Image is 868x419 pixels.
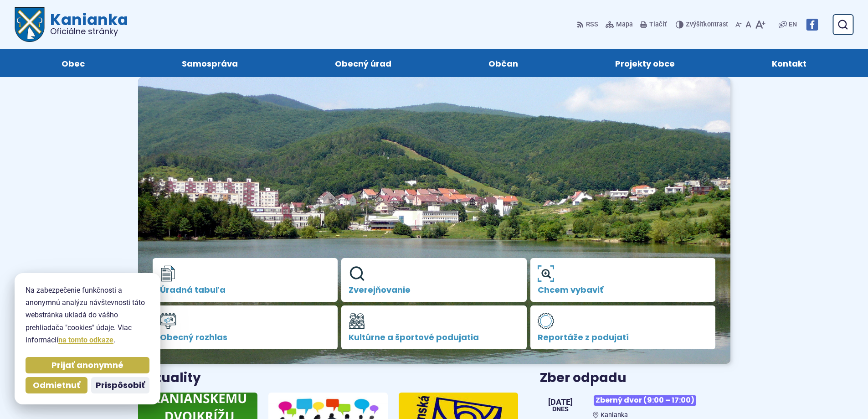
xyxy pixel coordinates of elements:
span: Kultúrne a športové podujatia [349,333,519,342]
a: Reportáže z podujatí [530,305,716,349]
a: na tomto odkaze [58,336,113,344]
a: EN [787,19,799,30]
span: Občan [488,49,518,77]
span: Zvýšiť [686,21,704,28]
button: Zvýšiťkontrast [676,15,730,34]
span: Zverejňovanie [349,285,519,295]
a: Samospráva [142,49,277,77]
span: Prispôsobiť [96,380,145,391]
a: Projekty obce [576,49,714,77]
a: Zverejňovanie [341,258,527,302]
span: RSS [586,19,598,30]
a: Kontakt [733,49,846,77]
a: Chcem vybaviť [530,258,716,302]
button: Nastaviť pôvodnú veľkosť písma [744,15,753,34]
span: Projekty obce [615,49,675,77]
h3: Aktuality [138,371,201,385]
span: Chcem vybaviť [538,285,709,295]
span: Dnes [548,406,573,413]
span: Obecný úrad [335,49,391,77]
h1: Kanianka [45,12,128,36]
span: Kontakt [772,49,806,77]
button: Prispôsobiť [91,377,149,393]
span: EN [789,19,797,30]
button: Odmietnuť [26,377,87,393]
span: kontrast [686,21,728,29]
a: Mapa [604,15,635,34]
span: Prijať anonymné [51,360,123,371]
span: Odmietnuť [33,380,80,391]
span: Zberný dvor (9:00 – 17:00) [594,395,696,406]
span: Úradná tabuľa [160,285,331,295]
span: Mapa [616,19,633,30]
h3: Zber odpadu [540,371,730,385]
button: Tlačiť [638,15,668,34]
button: Zmenšiť veľkosť písma [734,15,744,34]
a: Občan [449,49,558,77]
span: Kanianka [601,411,628,419]
a: Kultúrne a športové podujatia [341,305,527,349]
img: Prejsť na Facebook stránku [806,19,818,31]
span: Samospráva [182,49,238,77]
a: Obecný rozhlas [153,305,338,349]
span: Reportáže z podujatí [538,333,709,342]
a: Obecný úrad [295,49,431,77]
a: Zberný dvor (9:00 – 17:00) Kanianka [DATE] Dnes [540,392,730,419]
p: Na zabezpečenie funkčnosti a anonymnú analýzu návštevnosti táto webstránka ukladá do vášho prehli... [26,284,149,346]
a: Logo Kanianka, prejsť na domovskú stránku. [15,7,128,42]
button: Zväčšiť veľkosť písma [753,15,767,34]
img: Prejsť na domovskú stránku [15,7,45,42]
a: RSS [577,15,600,34]
span: Tlačiť [649,21,667,29]
span: Obec [62,49,85,77]
a: Obec [22,49,124,77]
a: Úradná tabuľa [153,258,338,302]
span: Obecný rozhlas [160,333,331,342]
span: Oficiálne stránky [50,27,128,36]
button: Prijať anonymné [26,357,149,373]
span: [DATE] [548,398,573,406]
